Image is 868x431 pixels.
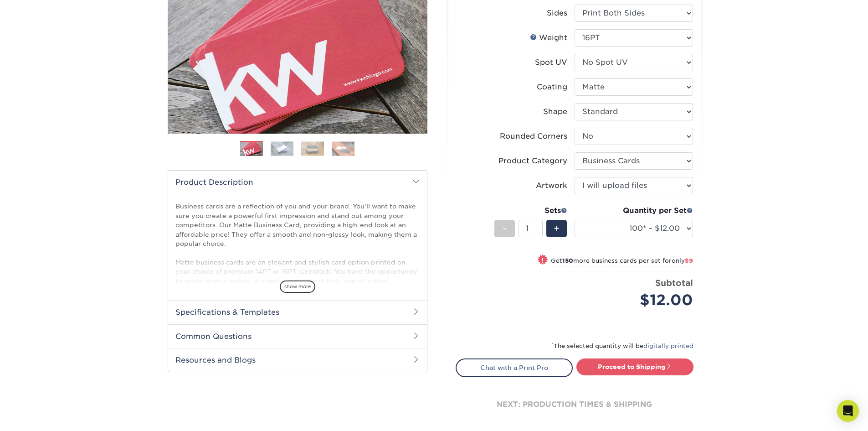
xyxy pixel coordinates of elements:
strong: Subtotal [655,278,693,288]
small: The selected quantity will be [552,343,693,349]
div: Quantity per Set [575,205,693,216]
img: Business Cards 02 [271,141,293,156]
strong: 150 [562,257,573,264]
div: $12.00 [581,289,693,311]
div: Sets [494,205,567,216]
span: $9 [685,257,693,264]
iframe: Google Customer Reviews [2,403,77,428]
span: - [503,222,507,235]
a: digitally printed [643,343,693,349]
span: show more [280,280,315,293]
span: ! [541,255,544,265]
h2: Specifications & Templates [168,300,427,324]
div: Spot UV [535,57,567,68]
div: Coating [537,82,567,93]
img: Business Cards 03 [301,141,324,156]
h2: Product Description [168,171,427,194]
h2: Common Questions [168,324,427,348]
h2: Resources and Blogs [168,348,427,372]
p: Business cards are a reflection of you and your brand. You'll want to make sure you create a powe... [175,202,420,332]
div: Open Intercom Messenger [837,400,859,422]
div: Rounded Corners [500,131,567,142]
span: only [672,257,693,264]
img: Business Cards 01 [240,138,263,161]
div: Product Category [498,156,567,166]
small: Get more business cards per set for [551,257,693,266]
a: Chat with a Print Pro [456,358,573,377]
img: Business Cards 04 [332,141,354,156]
div: Artwork [536,180,567,191]
div: Shape [543,106,567,117]
a: Proceed to Shipping [576,358,693,375]
div: Sides [547,8,567,19]
div: Weight [530,32,567,43]
span: + [554,222,560,235]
